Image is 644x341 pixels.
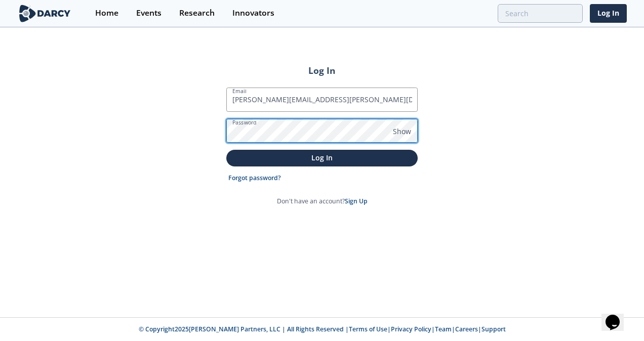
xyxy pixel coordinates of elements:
[393,126,411,137] span: Show
[232,87,247,95] label: Email
[95,9,118,17] div: Home
[391,325,431,333] a: Privacy Policy
[435,325,452,333] a: Team
[349,325,387,333] a: Terms of Use
[233,152,411,163] p: Log In
[228,174,281,183] a: Forgot password?
[345,197,368,205] a: Sign Up
[455,325,478,333] a: Careers
[17,5,72,22] img: logo-wide.svg
[77,325,567,334] p: © Copyright 2025 [PERSON_NAME] Partners, LLC | All Rights Reserved | | | | |
[226,64,418,77] h2: Log In
[232,9,274,17] div: Innovators
[232,118,257,126] label: Password
[179,9,215,17] div: Research
[136,9,162,17] div: Events
[498,4,583,23] input: Advanced Search
[481,325,506,333] a: Support
[277,197,368,206] p: Don't have an account?
[590,4,627,23] a: Log In
[601,301,634,331] iframe: chat widget
[226,150,418,166] button: Log In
